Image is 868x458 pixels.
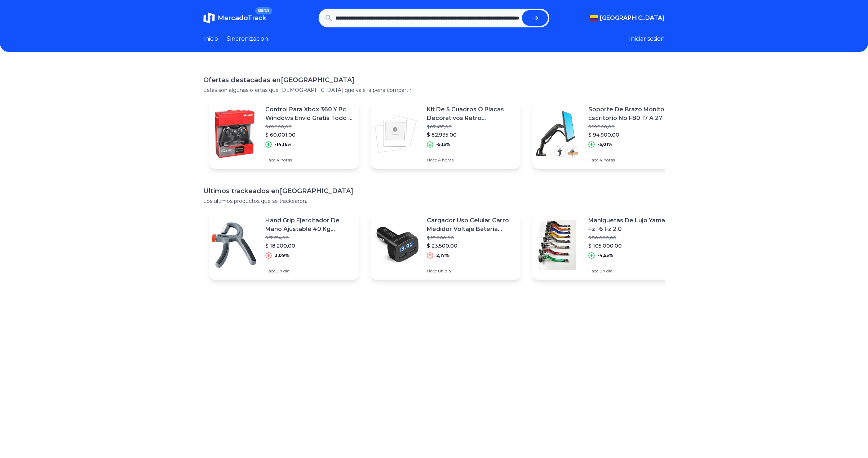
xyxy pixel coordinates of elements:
p: Hace 4 horas [427,157,515,163]
span: BETA [255,7,272,14]
p: Hace 4 horas [588,157,676,163]
p: Kit De 5 Cuadros O Placas Decorativos Retro Economicos [427,105,515,123]
p: $ 99.900,00 [588,124,676,130]
p: Estas son algunas ofertas que [DEMOGRAPHIC_DATA] que vale la pena compartir. [203,86,665,94]
button: [GEOGRAPHIC_DATA] [590,14,665,22]
img: Featured image [532,109,583,159]
p: -5,15% [436,142,450,147]
p: $ 105.000,00 [588,242,676,249]
p: Cargador Usb Celular Carro Medidor Voltaje Bateria Vehicular [427,216,515,234]
p: $ 18.200,00 [265,242,353,249]
button: Iniciar sesion [629,35,665,43]
img: Colombia [590,15,598,21]
span: MercadoTrack [218,14,266,22]
a: Featured imageControl Para Xbox 360 Y Pc Windows Envio Gratis Todo El Pais$ 69.900,00$ 60.001,00-... [209,99,359,169]
img: Featured image [371,220,421,270]
p: Hace un día [427,268,515,274]
h1: Ultimos trackeados en [GEOGRAPHIC_DATA] [203,186,665,196]
a: Featured imageManiguetas De Lujo Yamaha Fz 16 Fz 2.0$ 110.000,00$ 105.000,00-4,55%Hace un día [532,210,682,280]
p: Hace 4 horas [265,157,353,163]
p: Maniguetas De Lujo Yamaha Fz 16 Fz 2.0 [588,216,676,234]
h1: Ofertas destacadas en [GEOGRAPHIC_DATA] [203,75,665,85]
a: Featured imageSoporte De Brazo Monitor A Escritorio Nb F80 17 A 27$ 99.900,00$ 94.900,00-5,01%Hac... [532,99,682,169]
p: 3,09% [275,253,289,258]
a: Sincronizacion [227,35,268,43]
p: Los ultimos productos que se trackearon. [203,197,665,205]
p: Hace un día [265,268,353,274]
img: Featured image [209,220,260,270]
p: $ 69.900,00 [265,124,353,130]
p: Soporte De Brazo Monitor A Escritorio Nb F80 17 A 27 [588,105,676,123]
a: Featured imageHand Grip Ejercitador De Mano Ajustable 40 Kg Sportfitness$ 17.654,00$ 18.200,003,0... [209,210,359,280]
p: $ 110.000,00 [588,235,676,241]
p: $ 87.435,00 [427,124,515,130]
p: $ 23.500,00 [427,242,515,249]
p: $ 17.654,00 [265,235,353,241]
span: [GEOGRAPHIC_DATA] [600,14,665,22]
img: Featured image [209,109,260,159]
p: $ 23.000,00 [427,235,515,241]
img: Featured image [532,220,583,270]
p: Hand Grip Ejercitador De Mano Ajustable 40 Kg Sportfitness [265,216,353,234]
img: Featured image [371,109,421,159]
a: Featured imageCargador Usb Celular Carro Medidor Voltaje Bateria Vehicular$ 23.000,00$ 23.500,002... [371,210,521,280]
p: Control Para Xbox 360 Y Pc Windows Envio Gratis Todo El Pais [265,105,353,123]
p: 2,17% [436,253,449,258]
p: $ 60.001,00 [265,131,353,138]
p: Hace un día [588,268,676,274]
p: $ 82.935,00 [427,131,515,138]
p: -5,01% [598,142,612,147]
a: MercadoTrackBETA [203,12,266,24]
img: MercadoTrack [203,12,215,24]
p: -14,16% [275,142,292,147]
p: $ 94.900,00 [588,131,676,138]
a: Inicio [203,35,218,43]
p: -4,55% [598,253,613,258]
a: Featured imageKit De 5 Cuadros O Placas Decorativos Retro Economicos$ 87.435,00$ 82.935,00-5,15%H... [371,99,521,169]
